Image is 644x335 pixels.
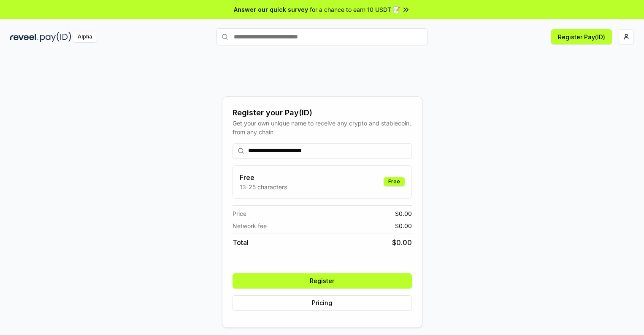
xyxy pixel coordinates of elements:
[10,32,38,42] img: reveel_dark
[233,209,246,218] span: Price
[392,237,412,248] span: $ 0.00
[240,182,287,191] p: 13-25 characters
[233,295,412,310] button: Pricing
[395,209,412,218] span: $ 0.00
[233,119,412,136] div: Get your own unique name to receive any crypto and stablecoin, from any chain
[384,177,405,186] div: Free
[395,221,412,230] span: $ 0.00
[233,237,249,248] span: Total
[310,5,400,14] span: for a chance to earn 10 USDT 📝
[240,172,287,182] h3: Free
[233,273,412,289] button: Register
[551,29,612,44] button: Register Pay(ID)
[40,32,71,42] img: pay_id
[233,221,267,230] span: Network fee
[234,5,308,14] span: Answer our quick survey
[73,32,97,42] div: Alpha
[233,107,412,119] div: Register your Pay(ID)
